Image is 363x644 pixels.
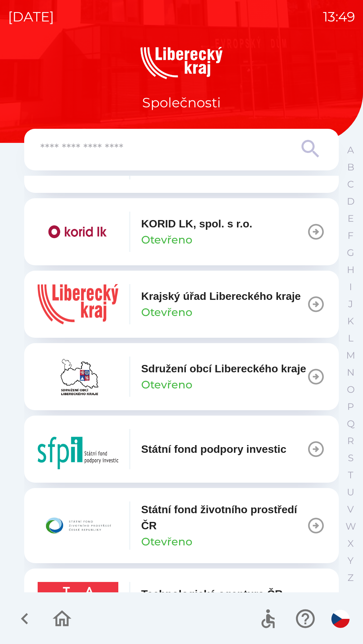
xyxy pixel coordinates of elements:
button: C [342,176,359,193]
p: Z [348,572,354,584]
button: Z [342,569,359,586]
button: S [342,449,359,467]
p: I [349,281,352,293]
p: Společnosti [142,93,221,113]
button: B [342,159,359,176]
p: O [347,384,355,395]
p: G [347,247,354,259]
button: Krajský úřad Libereckého krajeOtevřeno [24,271,339,338]
button: X [342,535,359,552]
button: N [342,364,359,381]
button: G [342,244,359,261]
p: T [348,469,353,481]
button: U [342,484,359,501]
p: Otevřeno [141,377,192,393]
p: Otevřeno [141,232,192,248]
img: af2e9255-34a5-4ff9-bb1b-c3920c44139c.png [38,582,118,622]
p: Otevřeno [141,534,192,550]
p: Y [348,555,354,567]
p: K [347,315,354,327]
button: W [342,518,359,535]
p: Státní fond podpory investic [141,441,286,457]
button: Státní fond životního prostředí ČROtevřeno [24,488,339,563]
button: K [342,313,359,330]
button: KORID LK, spol. s r.o.Otevřeno [24,198,339,265]
p: [DATE] [8,7,54,27]
button: Y [342,552,359,569]
p: KORID LK, spol. s r.o. [141,216,252,232]
button: E [342,210,359,227]
p: E [348,213,354,224]
p: Q [347,418,355,430]
p: J [348,298,353,310]
button: Státní fond podpory investic [24,416,339,483]
button: L [342,330,359,347]
p: H [347,264,355,276]
button: M [342,347,359,364]
p: A [347,144,354,156]
p: P [347,401,354,413]
button: Sdružení obcí Libereckého krajeOtevřeno [24,343,339,410]
p: N [347,367,355,378]
button: H [342,261,359,278]
button: R [342,432,359,449]
img: 686d7c9a-945f-4c1d-b416-8e077d11bb46.png [38,429,118,469]
button: T [342,467,359,484]
p: X [348,538,354,549]
img: Logo [24,47,339,79]
img: b44e8ab4-953e-4c9f-9176-af0b6da26fbc.png [38,505,118,546]
button: V [342,501,359,518]
p: Technologická agentura ČR [141,586,283,602]
p: S [348,452,354,464]
p: R [347,435,354,447]
p: Sdružení obcí Libereckého kraje [141,361,306,377]
button: O [342,381,359,398]
p: B [347,161,354,173]
img: 0a33d571-3e29-4f61-ae2b-717612721973.png [38,357,118,397]
button: J [342,296,359,313]
img: cs flag [331,610,350,628]
p: Otevřeno [141,304,192,320]
button: Q [342,415,359,432]
p: Státní fond životního prostředí ČR [141,501,307,534]
p: D [347,196,355,207]
button: P [342,398,359,415]
p: U [347,486,354,498]
p: F [348,230,354,241]
img: 07ce41ef-ea83-468e-8cf2-bcfb02888d73.png [38,284,118,324]
p: 13:49 [323,7,355,27]
p: C [347,178,354,190]
p: Krajský úřad Libereckého kraje [141,288,301,304]
p: M [346,350,355,361]
p: L [348,332,353,344]
img: cb9bc812-7e91-4285-bffa-bec5110b92f7.png [38,212,118,252]
button: A [342,142,359,159]
p: W [346,521,356,532]
p: V [347,503,354,515]
button: Technologická agentura ČROtevřeno [24,569,339,636]
button: I [342,278,359,296]
button: F [342,227,359,244]
button: D [342,193,359,210]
